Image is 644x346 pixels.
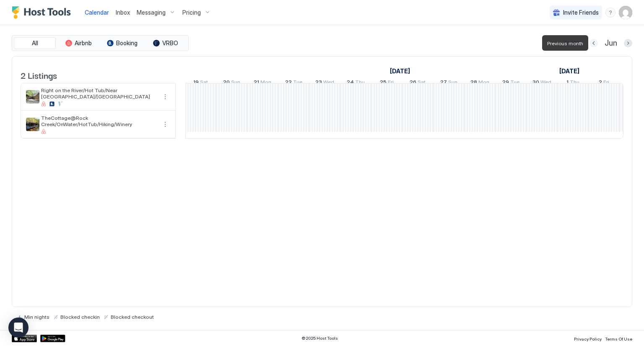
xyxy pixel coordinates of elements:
span: Mon [260,79,271,88]
span: Mon [478,79,489,88]
a: June 27, 2027 [438,77,460,89]
button: Previous month [589,39,598,47]
button: All [14,37,56,49]
span: Pricing [182,9,201,16]
span: 1 [566,79,569,88]
span: 2 [599,79,602,88]
a: June 22, 2027 [283,77,304,89]
span: Terms Of Use [605,336,632,341]
div: menu [160,92,170,102]
button: Booking [101,37,143,49]
span: TheCottage@Rock Creek/OnWater/HotTub/Hiking/Winery [41,115,157,127]
a: June 30, 2027 [530,77,553,89]
a: Privacy Policy [574,334,602,343]
span: 28 [470,79,477,88]
a: Inbox [116,8,130,17]
a: June 21, 2027 [252,77,273,89]
a: June 24, 2027 [345,77,367,89]
span: 19 [193,79,199,88]
span: Booking [116,39,138,47]
span: Thu [570,79,579,88]
span: Invite Friends [563,9,599,16]
span: 29 [502,79,509,88]
a: June 29, 2027 [500,77,522,89]
button: More options [160,119,170,129]
a: June 19, 2027 [191,77,210,89]
span: Previous month [547,40,583,46]
span: Fri [603,79,609,88]
button: Airbnb [57,37,99,49]
a: July 1, 2027 [557,65,582,77]
a: June 25, 2027 [378,77,396,89]
span: Calendar [85,9,109,16]
div: listing image [26,90,39,103]
span: Wed [540,79,551,88]
a: Host Tools Logo [12,6,75,19]
span: 21 [254,79,259,88]
span: Sun [448,79,457,88]
span: Fri [388,79,394,88]
span: Wed [323,79,334,88]
span: Blocked checkout [111,314,154,320]
button: More options [160,92,170,102]
a: June 28, 2027 [468,77,491,89]
span: 22 [285,79,292,88]
span: Sun [231,79,240,88]
a: Calendar [85,8,109,17]
a: Terms Of Use [605,334,632,343]
span: Inbox [116,9,130,16]
div: Open Intercom Messenger [8,318,29,338]
span: Jun [605,39,617,48]
span: 23 [315,79,322,88]
a: July 1, 2027 [564,77,582,89]
span: 30 [532,79,539,88]
span: 25 [380,79,387,88]
a: June 20, 2027 [221,77,242,89]
span: 20 [223,79,230,88]
span: 26 [410,79,416,88]
button: Next month [624,39,632,47]
span: Sat [200,79,208,88]
a: App Store [12,335,37,342]
span: Tue [510,79,519,88]
div: menu [160,119,170,129]
span: 27 [440,79,447,88]
button: VRBO [145,37,187,49]
span: Tue [293,79,302,88]
span: 24 [347,79,354,88]
span: © 2025 Host Tools [301,336,338,341]
div: menu [605,8,615,18]
span: Airbnb [75,39,92,47]
span: Right on the River/Hot Tub/Near [GEOGRAPHIC_DATA]/[GEOGRAPHIC_DATA] [41,87,157,100]
a: June 23, 2027 [313,77,336,89]
span: Messaging [137,9,166,16]
span: VRBO [162,39,178,47]
a: June 26, 2027 [408,77,428,89]
a: June 4, 2027 [388,65,412,77]
span: Privacy Policy [574,336,602,341]
div: tab-group [12,35,189,51]
span: All [32,39,38,47]
span: Blocked checkin [60,314,100,320]
div: User profile [619,6,632,19]
span: 2 Listings [21,69,57,81]
span: Sat [418,79,426,88]
a: July 2, 2027 [597,77,611,89]
a: Google Play Store [40,335,65,342]
span: Min nights [24,314,49,320]
div: listing image [26,118,39,131]
span: Thu [355,79,365,88]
